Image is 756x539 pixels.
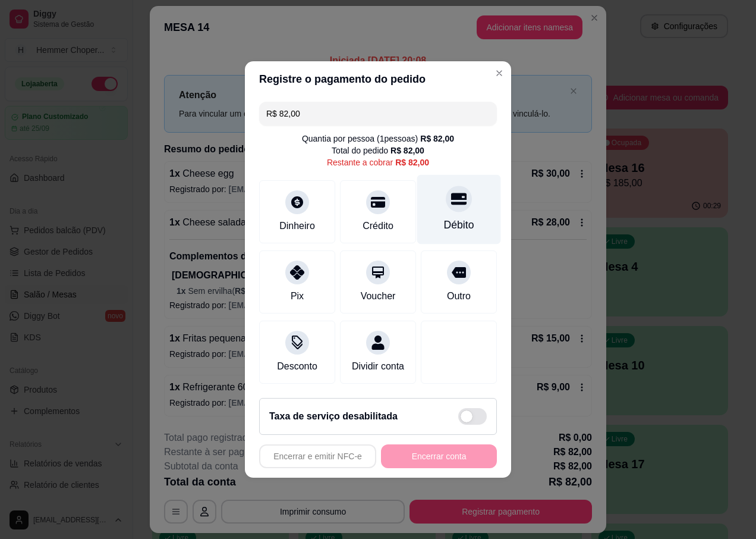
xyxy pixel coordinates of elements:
div: Voucher [361,289,396,303]
div: Outro [447,289,471,303]
button: Close [490,64,509,83]
div: Crédito [363,219,393,233]
div: Dividir conta [352,359,404,374]
div: Dinheiro [279,219,315,233]
div: R$ 82,00 [395,156,429,168]
div: Desconto [277,359,317,374]
header: Registre o pagamento do pedido [245,61,511,97]
div: Quantia por pessoa ( 1 pessoas) [302,133,454,145]
input: Ex.: hambúrguer de cordeiro [266,102,490,126]
div: Restante a cobrar [327,156,429,168]
div: Pix [291,289,304,303]
div: Total do pedido [332,145,424,156]
h2: Taxa de serviço desabilitada [269,409,398,424]
div: R$ 82,00 [390,145,424,156]
div: R$ 82,00 [420,133,454,145]
div: Débito [444,217,474,233]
